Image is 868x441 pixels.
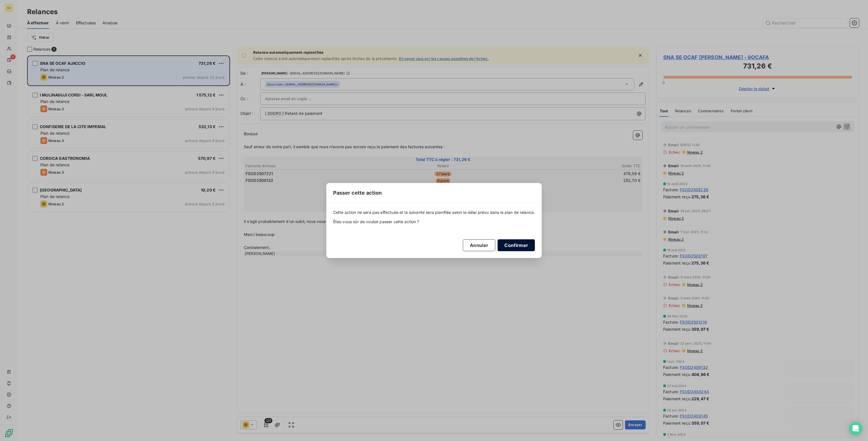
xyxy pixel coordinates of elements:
[333,189,382,197] span: Passer cette action
[333,210,535,215] span: Cette action ne sera pas effectuée et la suivante sera planifiée selon le délai prévu dans le pla...
[333,219,535,225] span: Êtes-vous sûr de vouloir passer cette action ?
[463,239,495,251] button: Annuler
[849,422,862,435] div: Open Intercom Messenger
[498,239,535,251] button: Confirmer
